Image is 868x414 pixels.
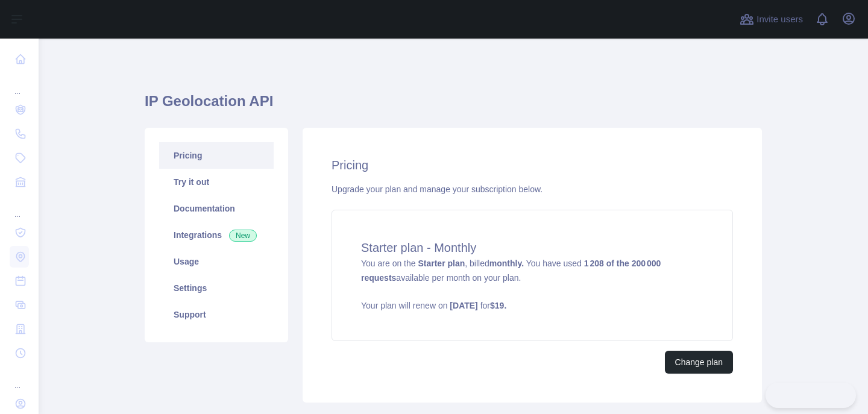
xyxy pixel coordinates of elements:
[361,239,703,256] h4: Starter plan - Monthly
[159,301,274,328] a: Support
[766,383,856,408] iframe: Toggle Customer Support
[737,10,805,29] button: Invite users
[490,301,506,310] strong: $ 19 .
[361,259,703,312] span: You are on the , billed You have used available per month on your plan.
[159,248,274,275] a: Usage
[159,169,274,195] a: Try it out
[10,366,29,390] div: ...
[159,142,274,169] a: Pricing
[229,230,257,242] span: New
[10,195,29,219] div: ...
[361,300,703,312] p: Your plan will renew on for
[159,275,274,301] a: Settings
[756,13,803,27] span: Invite users
[10,72,29,96] div: ...
[145,92,762,121] h1: IP Geolocation API
[665,351,733,374] button: Change plan
[489,259,524,268] strong: monthly.
[159,195,274,222] a: Documentation
[450,301,477,310] strong: [DATE]
[332,157,733,174] h2: Pricing
[418,259,465,268] strong: Starter plan
[332,183,733,195] div: Upgrade your plan and manage your subscription below.
[159,222,274,248] a: Integrations New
